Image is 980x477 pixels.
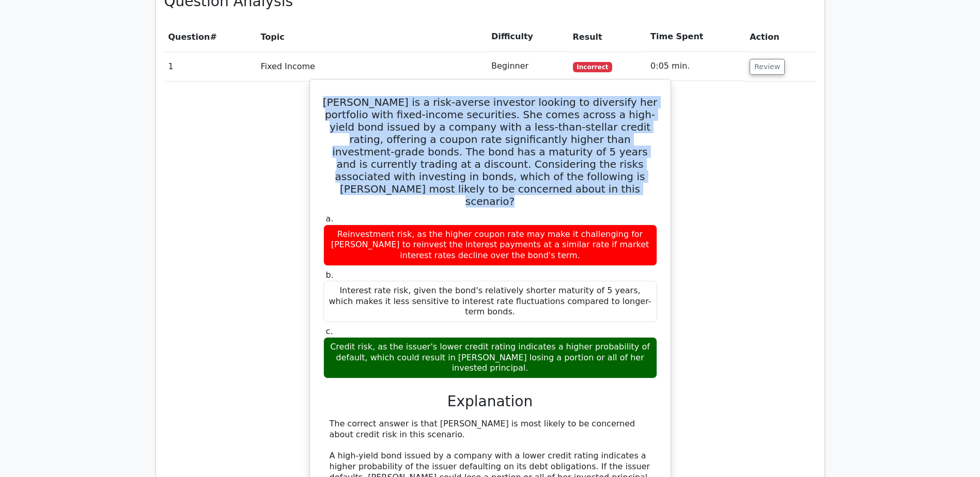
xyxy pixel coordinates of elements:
[326,214,334,224] span: a.
[646,22,745,52] th: Time Spent
[569,22,647,52] th: Result
[750,59,785,75] button: Review
[487,52,569,81] td: Beginner
[326,326,333,336] span: c.
[323,337,657,378] div: Credit risk, as the issuer's lower credit rating indicates a higher probability of default, which...
[573,62,613,72] span: Incorrect
[487,22,569,52] th: Difficulty
[322,96,658,208] h5: [PERSON_NAME] is a risk-averse investor looking to diversify her portfolio with fixed-income secu...
[646,52,745,81] td: 0:05 min.
[164,52,257,81] td: 1
[323,225,657,266] div: Reinvestment risk, as the higher coupon rate may make it challenging for [PERSON_NAME] to reinves...
[745,22,816,52] th: Action
[168,32,210,42] span: Question
[164,22,257,52] th: #
[326,270,334,280] span: b.
[257,22,488,52] th: Topic
[257,52,488,81] td: Fixed Income
[330,393,651,410] h3: Explanation
[323,281,657,322] div: Interest rate risk, given the bond's relatively shorter maturity of 5 years, which makes it less ...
